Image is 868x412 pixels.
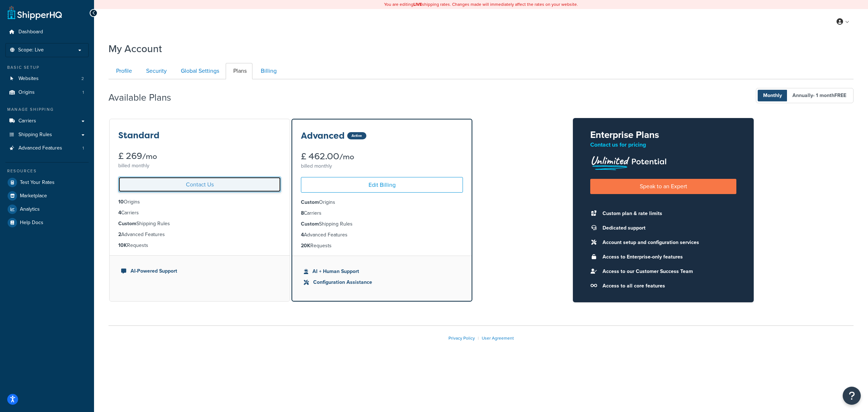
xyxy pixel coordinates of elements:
div: £ 462.00 [301,152,463,161]
a: Websites 2 [5,72,89,85]
li: Carriers [301,209,463,217]
li: Origins [301,198,463,206]
li: Requests [118,241,281,249]
strong: Custom [118,220,136,227]
div: Basic Setup [5,64,89,71]
a: Plans [226,63,252,79]
h2: Available Plans [109,92,182,103]
span: Scope: Live [18,47,44,53]
span: Annually [787,90,852,101]
li: Configuration Assistance [304,278,460,286]
li: Account setup and configuration services [599,237,699,248]
div: billed monthly [118,161,281,171]
span: Marketplace [20,193,47,199]
span: Monthly [758,90,787,101]
strong: 10K [118,241,127,249]
strong: 10 [118,198,124,206]
a: Carriers [5,114,89,128]
a: Privacy Policy [448,335,475,341]
strong: 2 [118,231,121,238]
span: Shipping Rules [18,132,52,138]
li: AI-Powered Support [121,267,278,275]
li: Access to all core features [599,281,699,291]
li: Advanced Features [5,142,89,155]
span: Dashboard [18,29,43,35]
h3: Advanced [301,131,345,140]
span: Websites [18,76,39,82]
small: /mo [142,151,157,161]
a: ShipperHQ Home [8,5,62,20]
strong: 4 [118,209,121,216]
li: Shipping Rules [301,220,463,228]
div: billed monthly [301,161,463,171]
b: FREE [834,92,846,99]
strong: 4 [301,231,304,239]
li: Access to Enterprise-only features [599,252,699,262]
a: Test Your Rates [5,176,89,189]
span: Carriers [18,118,36,124]
strong: 8 [301,209,304,217]
div: £ 269 [118,152,281,161]
span: - 1 month [813,92,846,99]
h1: My Account [109,42,162,56]
p: Contact us for pricing [590,140,736,150]
h2: Enterprise Plans [590,130,736,140]
div: Resources [5,168,89,174]
strong: Custom [301,220,319,228]
li: Origins [5,86,89,99]
img: Unlimited Potential [590,154,667,170]
a: Shipping Rules [5,128,89,142]
span: Analytics [20,206,40,213]
a: Marketplace [5,189,89,202]
span: Origins [18,89,35,96]
a: Origins 1 [5,86,89,99]
b: LIVE [413,1,422,8]
a: Speak to an Expert [590,179,736,194]
strong: Custom [301,198,319,206]
button: Monthly Annually- 1 monthFREE [756,88,854,103]
a: Dashboard [5,25,89,39]
a: Profile [109,63,138,79]
li: Origins [118,198,281,206]
a: Edit Billing [301,177,463,193]
span: Test Your Rates [20,180,55,186]
small: /mo [339,152,354,162]
li: AI + Human Support [304,268,460,276]
li: Websites [5,72,89,85]
li: Requests [301,242,463,250]
span: Help Docs [20,220,43,226]
span: 1 [82,145,84,151]
li: Carriers [118,209,281,217]
a: Security [139,63,173,79]
a: Advanced Features 1 [5,142,89,155]
li: Advanced Features [118,231,281,239]
a: Contact Us [118,177,281,192]
h3: Standard [118,131,159,140]
a: Global Settings [173,63,225,79]
li: Advanced Features [301,231,463,239]
a: User Agreement [482,335,514,341]
a: Help Docs [5,216,89,229]
span: Advanced Features [18,145,62,151]
strong: 20K [301,242,310,249]
a: Billing [253,63,282,79]
li: Dedicated support [599,223,699,233]
span: 2 [81,76,84,82]
button: Open Resource Center [843,387,861,405]
li: Custom plan & rate limits [599,209,699,219]
span: 1 [82,89,84,96]
a: Analytics [5,203,89,216]
li: Shipping Rules [118,220,281,228]
div: Manage Shipping [5,106,89,113]
li: Access to our Customer Success Team [599,266,699,277]
span: | [478,335,479,341]
div: Active [347,132,366,139]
